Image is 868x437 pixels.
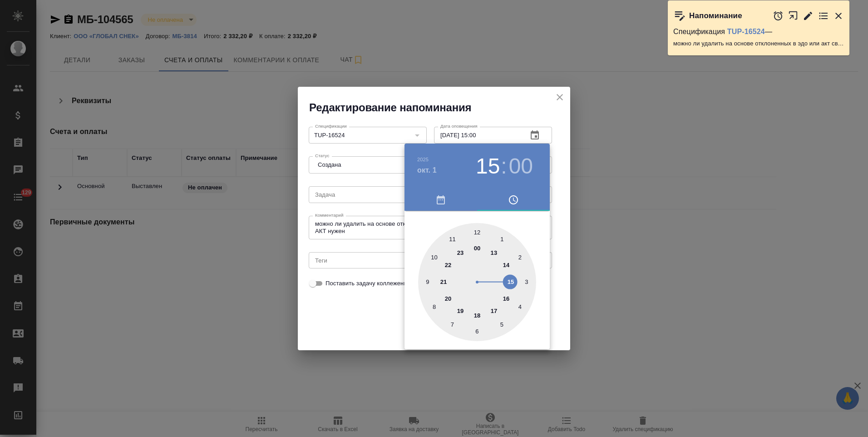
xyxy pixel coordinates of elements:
[673,27,844,36] p: Спецификация —
[833,10,844,21] button: Закрыть
[773,10,784,21] button: Отложить
[476,154,500,179] button: 15
[803,10,814,21] button: Редактировать
[818,10,829,21] button: Перейти в todo
[788,6,799,25] button: Открыть в новой вкладке
[727,28,765,35] a: TUP-16524
[673,39,844,48] p: можно ли удалить на основе отклоненных в эдо или акт сверки обязательно?
[417,165,437,176] button: окт. 1
[417,157,429,162] button: 2025
[501,154,507,179] h3: :
[689,11,742,20] p: Напоминание
[509,154,533,179] button: 00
